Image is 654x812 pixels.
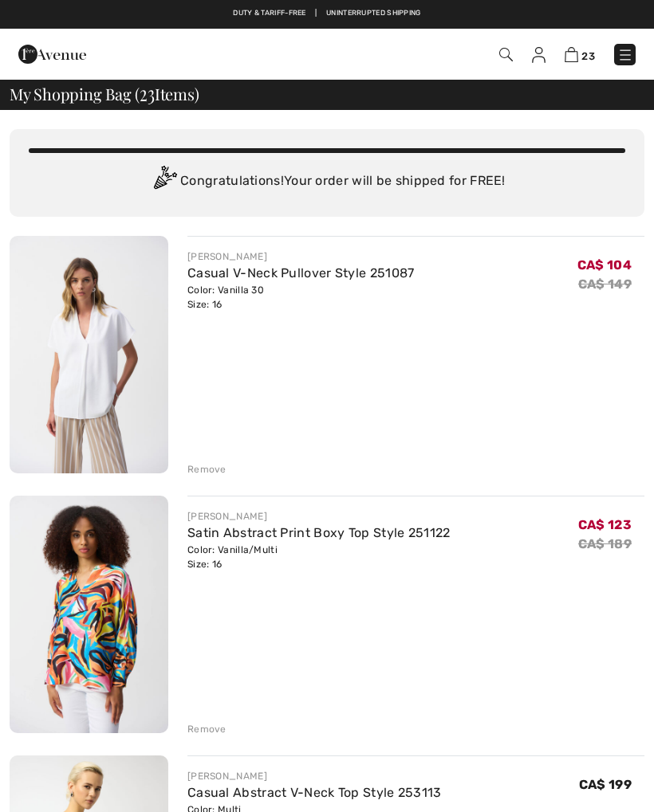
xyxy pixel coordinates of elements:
a: 1ère Avenue [18,45,86,61]
span: 23 [140,82,155,103]
a: 23 [565,45,595,64]
s: CA$ 149 [578,277,632,292]
div: [PERSON_NAME] [187,509,451,524]
div: Color: Vanilla 30 Size: 16 [187,283,415,312]
div: [PERSON_NAME] [187,769,442,783]
span: CA$ 123 [578,517,632,532]
img: Congratulation2.svg [148,166,180,198]
s: CA$ 189 [578,536,632,551]
img: Menu [617,47,633,63]
div: [PERSON_NAME] [187,249,415,264]
img: My Info [532,47,546,63]
img: Search [499,48,513,61]
a: Casual V-Neck Pullover Style 251087 [187,265,415,280]
a: Casual Abstract V-Neck Top Style 253113 [187,785,442,800]
img: Satin Abstract Print Boxy Top Style 251122 [10,496,168,733]
img: Casual V-Neck Pullover Style 251087 [10,236,168,473]
img: 1ère Avenue [18,38,86,70]
span: My Shopping Bag ( Items) [10,86,199,102]
div: Congratulations! Your order will be shipped for FREE! [29,166,625,198]
span: CA$ 104 [577,257,632,273]
img: Shopping Bag [565,47,578,62]
a: Satin Abstract Print Boxy Top Style 251122 [187,525,451,540]
div: Remove [187,722,227,736]
span: 23 [581,50,595,62]
div: Color: Vanilla/Multi Size: 16 [187,543,451,571]
div: Remove [187,462,227,477]
span: CA$ 199 [579,777,632,792]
